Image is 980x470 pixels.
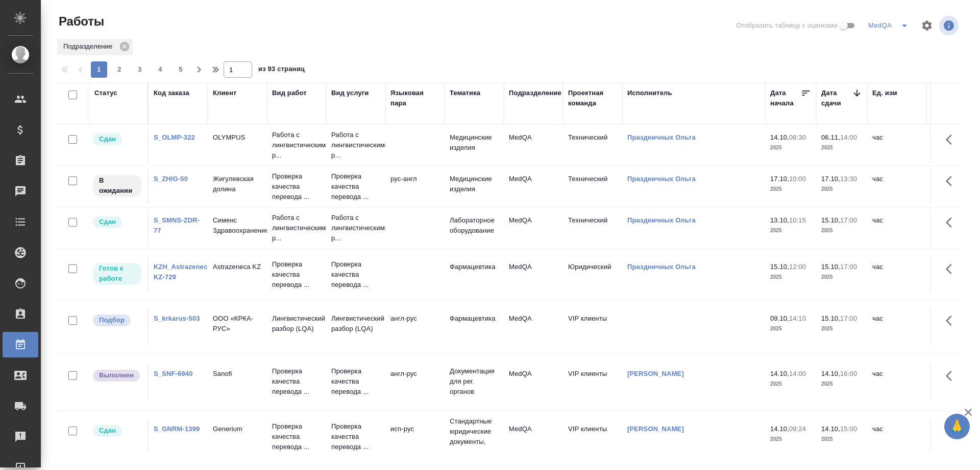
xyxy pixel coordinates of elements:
p: 2025 [821,226,862,236]
p: OLYMPUS [213,132,262,143]
div: Дата начала [770,88,801,108]
div: Ед. изм [872,88,897,98]
button: Здесь прячутся важные кнопки [940,257,964,281]
p: Проверка качества перевода ... [331,366,380,397]
button: Здесь прячутся важные кнопки [940,210,964,235]
div: Исполнитель может приступить к работе [92,262,142,286]
div: Исполнитель назначен, приступать к работе пока рано [92,174,142,198]
div: Исполнитель [627,88,672,98]
p: 12:00 [789,263,806,271]
p: 2025 [770,143,811,153]
div: Код заказа [154,88,189,98]
p: 2025 [821,434,862,444]
td: англ-рус [385,364,445,399]
p: 14.10, [770,425,789,433]
td: Технический [563,127,622,163]
td: Технический [563,169,622,205]
div: Клиент [213,88,236,98]
div: Подразделение [57,39,133,55]
span: 🙏 [948,416,966,437]
p: Жигулевская долина [213,174,262,194]
a: [PERSON_NAME] [627,370,684,377]
p: В ожидании [99,175,135,196]
button: 5 [173,61,189,78]
p: 2025 [821,379,862,389]
p: 15:00 [840,425,857,433]
a: S_GNRM-1399 [154,425,200,433]
td: 2 [926,308,977,344]
p: 09.10, [770,315,789,322]
p: 2025 [770,379,811,389]
div: Менеджер проверил работу исполнителя, передает ее на следующий этап [92,424,142,438]
div: Дата сдачи [821,88,852,108]
p: 2025 [821,324,862,334]
td: час [867,419,926,455]
p: 14.10, [821,425,840,433]
a: S_ZHIG-50 [154,175,188,183]
p: 15.10, [821,263,840,271]
button: 4 [152,61,168,78]
p: 2025 [770,324,811,334]
button: Здесь прячутся важные кнопки [940,364,964,388]
button: Здесь прячутся важные кнопки [940,308,964,333]
p: Работа с лингвистическими р... [331,130,380,161]
p: 17.10, [821,175,840,183]
p: 15.10, [770,263,789,271]
p: Фармацевтика [450,314,499,324]
p: Лабораторное оборудование [450,215,499,236]
p: 13:30 [840,175,857,183]
td: час [867,364,926,399]
p: Подбор [99,315,125,325]
td: рус-англ [385,169,445,205]
td: 1 [926,364,977,399]
a: Праздничных Ольга [627,133,696,141]
button: 3 [132,61,148,78]
p: Проверка качества перевода ... [272,421,321,452]
p: 08:30 [789,133,806,141]
span: Работы [56,13,104,30]
p: Проверка качества перевода ... [331,171,380,202]
div: Исполнитель завершил работу [92,369,142,383]
span: 4 [152,64,168,75]
p: Проверка качества перевода ... [272,171,321,202]
div: Менеджер проверил работу исполнителя, передает ее на следующий этап [92,132,142,146]
p: Работа с лингвистическими р... [331,213,380,243]
td: MedQA [504,127,563,163]
p: 2025 [770,434,811,444]
td: 2 [926,127,977,163]
td: час [867,308,926,344]
p: Проверка качества перевода ... [272,259,321,290]
div: Вид работ [272,88,307,98]
td: VIP клиенты [563,364,622,399]
td: 2 [926,257,977,293]
span: 5 [173,64,189,75]
span: Посмотреть информацию [939,16,961,35]
p: Фармацевтика [450,262,499,272]
p: 10:15 [789,216,806,224]
p: 14.10, [770,370,789,377]
div: Статус [94,88,117,98]
p: Сдан [99,217,116,227]
td: час [867,257,926,293]
button: Здесь прячутся важные кнопки [940,169,964,193]
a: Праздничных Ольга [627,175,696,183]
td: VIP клиенты [563,308,622,344]
p: 14.10, [821,370,840,377]
span: 3 [132,64,148,75]
button: Здесь прячутся важные кнопки [940,419,964,443]
p: 14:00 [840,133,857,141]
p: 14:00 [789,370,806,377]
p: 17:00 [840,263,857,271]
p: Generium [213,424,262,434]
td: час [867,127,926,163]
td: VIP клиенты [563,419,622,455]
td: MedQA [504,308,563,344]
p: Astrazeneca KZ [213,262,262,272]
p: Sanofi [213,369,262,379]
span: 2 [111,64,128,75]
p: Сименс Здравоохранение [213,215,262,236]
p: Медицинские изделия [450,174,499,194]
p: Лингвистический разбор (LQA) [331,314,380,334]
p: Подразделение [63,41,116,52]
p: Проверка качества перевода ... [331,421,380,452]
